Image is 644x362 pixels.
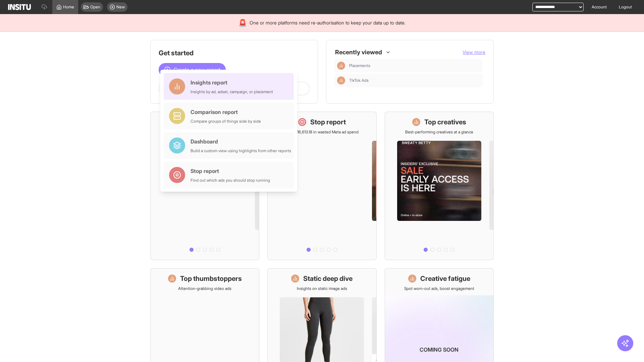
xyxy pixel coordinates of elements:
h1: Get started [159,48,310,58]
span: Create a new report [173,66,220,74]
div: Stop report [191,167,270,175]
p: Insights on static image ads [297,286,347,291]
div: Comparison report [191,108,261,116]
a: Top creativesBest-performing creatives at a glance [385,112,494,260]
h1: Top creatives [424,117,466,127]
img: Logo [8,4,31,10]
button: View more [463,49,485,56]
div: Insights by ad, adset, campaign, or placement [191,89,273,95]
div: Find out which ads you should stop running [191,178,270,183]
a: What's live nowSee all active ads instantly [150,112,259,260]
div: Dashboard [191,137,291,145]
p: Attention-grabbing video ads [178,286,231,291]
span: One or more platforms need re-authorisation to keep your data up to date. [250,19,406,26]
h1: Top thumbstoppers [180,274,242,283]
span: TikTok Ads [349,78,369,83]
span: New [116,4,125,10]
div: Compare groups of things side by side [191,119,261,124]
h1: Static deep dive [303,274,353,283]
div: Build a custom view using highlights from other reports [191,148,291,154]
p: Save £16,613.18 in wasted Meta ad spend [285,129,359,135]
span: Home [63,4,74,10]
div: Insights [337,62,345,70]
span: View more [463,49,485,55]
div: Insights report [191,78,273,86]
span: Placements [349,63,370,68]
span: Placements [349,63,480,68]
span: Open [90,4,100,10]
a: Stop reportSave £16,613.18 in wasted Meta ad spend [267,112,376,260]
div: 🚨 [238,18,247,27]
p: Best-performing creatives at a glance [405,129,473,135]
span: TikTok Ads [349,78,480,83]
button: Create a new report [159,63,226,76]
div: Insights [337,76,345,84]
h1: Stop report [310,117,346,127]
